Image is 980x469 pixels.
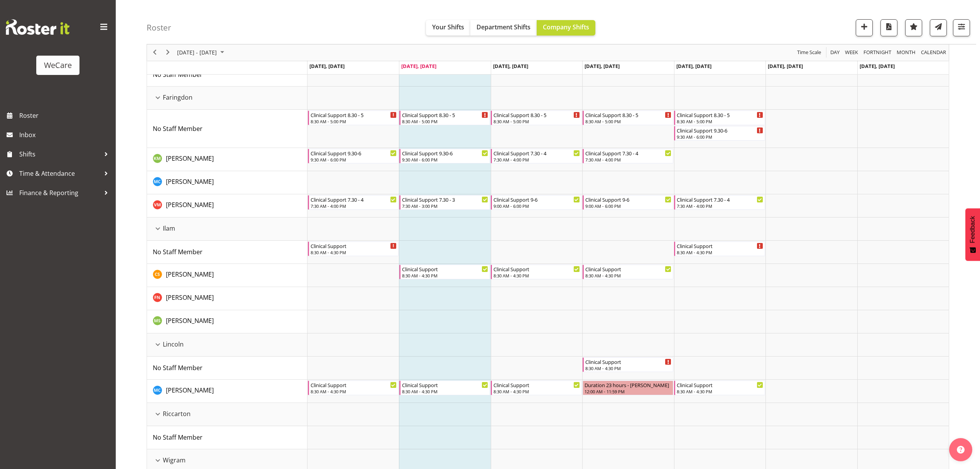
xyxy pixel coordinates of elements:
[677,388,763,394] div: 8:30 AM - 4:30 PM
[147,23,171,32] h4: Roster
[583,381,673,395] div: Mary Childs"s event - Duration 23 hours - Mary Childs Begin From Thursday, October 2, 2025 at 12:...
[308,149,399,163] div: Kishendri Moodley"s event - Clinical Support 9.30-6 Begin From Monday, September 29, 2025 at 9:30...
[311,242,397,250] div: Clinical Support
[677,381,763,389] div: Clinical Support
[677,195,763,203] div: Clinical Support 7.30 - 4
[402,265,488,273] div: Clinical Support
[432,23,464,31] span: Your Shifts
[493,156,580,163] div: 7:30 AM - 4:00 PM
[176,48,228,58] button: September 2025
[585,63,620,70] span: [DATE], [DATE]
[856,19,873,36] button: Add a new shift
[147,287,308,310] td: Firdous Naqvi resource
[585,203,671,209] div: 9:00 AM - 6:00 PM
[470,20,537,36] button: Department Shifts
[493,203,580,209] div: 9:00 AM - 6:00 PM
[585,272,671,279] div: 8:30 AM - 4:30 PM
[677,118,763,124] div: 8:30 AM - 5:00 PM
[905,19,922,36] button: Highlight an important date within the roster.
[399,149,490,163] div: Kishendri Moodley"s event - Clinical Support 9.30-6 Begin From Tuesday, September 30, 2025 at 9:3...
[493,381,580,389] div: Clinical Support
[166,177,214,186] a: [PERSON_NAME]
[896,48,917,58] button: Timeline Month
[166,154,214,163] span: [PERSON_NAME]
[311,249,397,255] div: 8:30 AM - 4:30 PM
[674,126,765,141] div: No Staff Member"s event - Clinical Support 9.30-6 Begin From Friday, October 3, 2025 at 9:30:00 A...
[677,126,763,134] div: Clinical Support 9.30-6
[829,48,841,58] button: Timeline Day
[19,187,100,199] span: Finance & Reporting
[677,242,763,250] div: Clinical Support
[677,111,763,119] div: Clinical Support 8.30 - 5
[147,241,308,264] td: No Staff Member resource
[585,381,671,389] div: Duration 23 hours - [PERSON_NAME]
[493,111,580,119] div: Clinical Support 8.30 - 5
[153,124,203,133] a: No Staff Member
[6,19,69,35] img: Rosterit website logo
[402,111,488,119] div: Clinical Support 8.30 - 5
[147,357,308,380] td: No Staff Member resource
[585,365,671,371] div: 8:30 AM - 4:30 PM
[585,111,671,119] div: Clinical Support 8.30 - 5
[583,149,673,163] div: Kishendri Moodley"s event - Clinical Support 7.30 - 4 Begin From Thursday, October 2, 2025 at 7:3...
[163,455,186,465] span: Wigram
[311,156,397,163] div: 9:30 AM - 6:00 PM
[19,110,112,121] span: Roster
[153,247,203,257] a: No Staff Member
[768,63,803,70] span: [DATE], [DATE]
[147,380,308,403] td: Mary Childs resource
[402,272,488,279] div: 8:30 AM - 4:30 PM
[585,358,671,365] div: Clinical Support
[862,48,893,58] button: Fortnight
[585,265,671,273] div: Clinical Support
[677,203,763,209] div: 7:30 AM - 4:00 PM
[676,63,711,70] span: [DATE], [DATE]
[163,48,173,58] button: Next
[153,248,203,256] span: No Staff Member
[147,194,308,218] td: Viktoriia Molchanova resource
[153,364,203,372] span: No Staff Member
[147,63,308,87] td: No Staff Member resource
[153,70,203,79] a: No Staff Member
[844,48,859,58] span: Week
[19,168,100,179] span: Time & Attendance
[491,265,581,279] div: Catherine Stewart"s event - Clinical Support Begin From Wednesday, October 1, 2025 at 8:30:00 AM ...
[311,149,397,157] div: Clinical Support 9.30-6
[585,388,671,394] div: 12:00 AM - 11:59 PM
[896,48,916,58] span: Month
[399,110,490,125] div: No Staff Member"s event - Clinical Support 8.30 - 5 Begin From Tuesday, September 30, 2025 at 8:3...
[166,386,214,395] a: [PERSON_NAME]
[920,48,948,58] button: Month
[147,426,308,449] td: No Staff Member resource
[491,149,581,163] div: Kishendri Moodley"s event - Clinical Support 7.30 - 4 Begin From Wednesday, October 1, 2025 at 7:...
[930,19,947,36] button: Send a list of all shifts for the selected filtered period to all rostered employees.
[166,293,214,302] a: [PERSON_NAME]
[585,149,671,157] div: Clinical Support 7.30 - 4
[583,110,673,125] div: No Staff Member"s event - Clinical Support 8.30 - 5 Begin From Thursday, October 2, 2025 at 8:30:...
[677,134,763,140] div: 9:30 AM - 6:00 PM
[491,195,581,210] div: Viktoriia Molchanova"s event - Clinical Support 9-6 Begin From Wednesday, October 1, 2025 at 9:00...
[147,310,308,333] td: Mehreen Sardar resource
[166,316,214,325] span: [PERSON_NAME]
[399,265,490,279] div: Catherine Stewart"s event - Clinical Support Begin From Tuesday, September 30, 2025 at 8:30:00 AM...
[147,264,308,287] td: Catherine Stewart resource
[426,20,470,36] button: Your Shifts
[308,110,399,125] div: No Staff Member"s event - Clinical Support 8.30 - 5 Begin From Monday, September 29, 2025 at 8:30...
[166,154,214,163] a: [PERSON_NAME]
[399,195,490,210] div: Viktoriia Molchanova"s event - Clinical Support 7.30 - 3 Begin From Tuesday, September 30, 2025 a...
[674,381,765,395] div: Mary Childs"s event - Clinical Support Begin From Friday, October 3, 2025 at 8:30:00 AM GMT+13:00...
[493,118,580,124] div: 8:30 AM - 5:00 PM
[176,48,218,58] span: [DATE] - [DATE]
[491,110,581,125] div: No Staff Member"s event - Clinical Support 8.30 - 5 Begin From Wednesday, October 1, 2025 at 8:30...
[166,270,214,279] a: [PERSON_NAME]
[147,87,308,110] td: Faringdon resource
[153,433,203,442] span: No Staff Member
[493,272,580,279] div: 8:30 AM - 4:30 PM
[309,63,345,70] span: [DATE], [DATE]
[920,48,947,58] span: calendar
[674,195,765,210] div: Viktoriia Molchanova"s event - Clinical Support 7.30 - 4 Begin From Friday, October 3, 2025 at 7:...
